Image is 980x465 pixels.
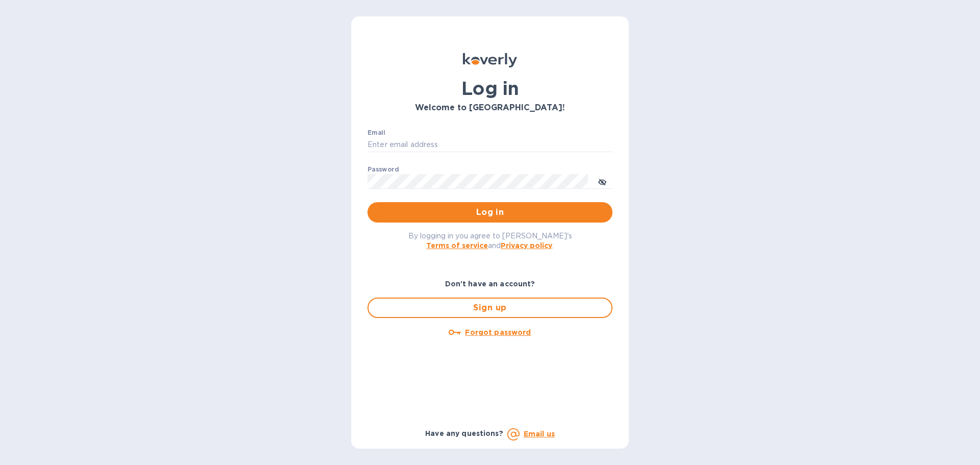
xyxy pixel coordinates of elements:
[367,130,385,136] label: Email
[592,171,612,191] button: toggle password visibility
[367,202,612,223] button: Log in
[426,241,488,250] a: Terms of service
[367,166,399,173] label: Password
[408,232,572,250] span: By logging in you agree to [PERSON_NAME]'s and .
[445,280,535,288] b: Don't have an account?
[376,206,604,218] span: Log in
[425,429,503,437] b: Have any questions?
[377,302,603,314] span: Sign up
[463,53,517,67] img: Koverly
[465,328,531,336] u: Forgot password
[367,78,612,99] h1: Log in
[367,137,612,153] input: Enter email address
[524,430,555,438] a: Email us
[367,298,612,318] button: Sign up
[501,241,552,250] a: Privacy policy
[367,103,612,113] h3: Welcome to [GEOGRAPHIC_DATA]!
